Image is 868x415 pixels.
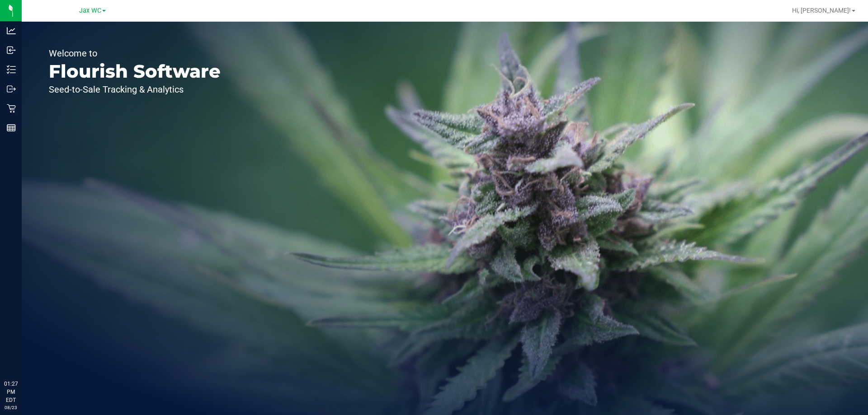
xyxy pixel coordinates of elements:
p: Seed-to-Sale Tracking & Analytics [49,85,221,94]
inline-svg: Inventory [7,65,16,74]
span: Hi, [PERSON_NAME]! [792,7,851,14]
inline-svg: Retail [7,104,16,113]
inline-svg: Analytics [7,26,16,35]
p: Flourish Software [49,62,221,80]
inline-svg: Reports [7,123,16,132]
iframe: Resource center [9,343,36,370]
p: 01:27 PM EDT [4,380,18,404]
p: 08/23 [4,404,18,411]
span: Jax WC [79,7,101,14]
inline-svg: Outbound [7,84,16,93]
inline-svg: Inbound [7,46,16,55]
p: Welcome to [49,49,221,58]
